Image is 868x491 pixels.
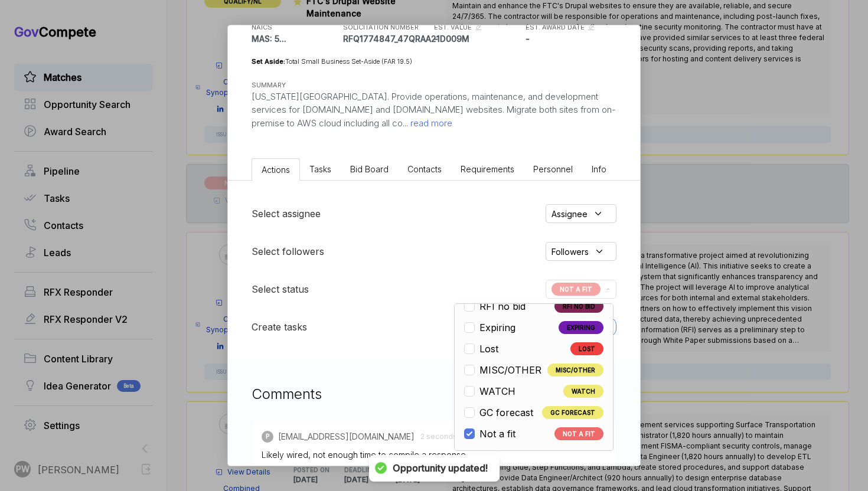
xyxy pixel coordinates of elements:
h5: SUMMARY [252,80,598,90]
span: MAS: 5 ... [252,34,286,44]
span: Actions [262,165,290,175]
p: - [434,32,523,45]
span: Tasks [309,164,331,174]
span: Expiring [479,320,515,335]
h5: Select status [252,282,309,296]
h5: Create tasks [252,320,307,334]
div: Likely wired, not enough time to compile a response [262,449,606,461]
span: Requirements [461,164,514,174]
span: MISC/OTHER [479,363,541,377]
span: GC FORECAST [542,406,603,419]
span: WATCH [479,384,515,398]
span: Info [592,164,606,174]
span: NOT A FIT [552,283,601,296]
span: read more [408,117,452,129]
h3: Comments [252,384,616,405]
span: WATCH [563,385,603,398]
span: Set Aside: [252,57,285,66]
span: EXPIRING [559,321,603,334]
span: Contacts [407,164,442,174]
span: [EMAIL_ADDRESS][DOMAIN_NAME] [278,430,415,443]
p: RFQ1774847_47QRAA21D009M [343,32,432,45]
span: Personnel [533,164,573,174]
span: 2 seconds ago [420,431,471,442]
h5: Select assignee [252,207,321,221]
span: LOST [570,342,603,355]
h5: SOLICITATION NUMBER [343,22,432,32]
h5: EST. AWARD DATE [526,22,585,32]
span: Lost [479,342,498,356]
span: Total Small Business Set-Aside (FAR 19.5) [285,57,412,66]
h5: NAICS [252,22,340,32]
span: Bid Board [350,164,389,174]
span: RFI no bid [479,299,526,313]
span: MISC/OTHER [547,364,603,377]
span: RFI NO BID [554,300,603,313]
b: Opportunity updated! [393,462,488,474]
span: Assignee [552,208,588,220]
span: GC forecast [479,405,533,420]
span: P [266,432,269,441]
span: Not a fit [479,427,515,441]
p: - [526,32,614,45]
h5: Select followers [252,244,324,258]
p: [US_STATE][GEOGRAPHIC_DATA]. Provide operations, maintenance, and development services for [DOMAI... [252,90,616,130]
span: NOT A FIT [554,427,603,440]
span: Followers [552,245,589,258]
h5: EST. VALUE [434,22,472,32]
